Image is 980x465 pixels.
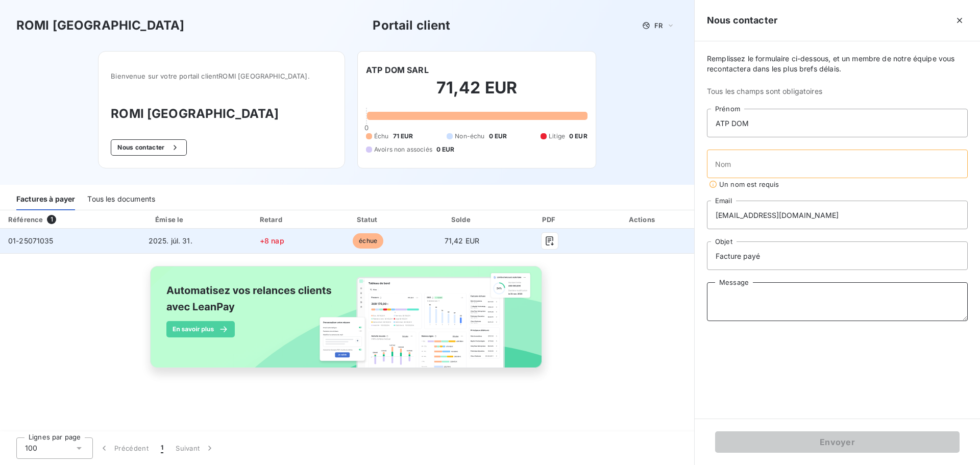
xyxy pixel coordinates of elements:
div: Référence [8,215,43,224]
button: Suivant [169,437,221,459]
div: PDF [510,214,590,225]
span: +8 nap [260,236,284,245]
span: Avoirs non associés [374,145,432,154]
input: placeholder [707,201,968,229]
span: 1 [161,443,163,453]
span: 0 [364,124,369,132]
button: Envoyer [715,431,960,453]
h3: ROMI [GEOGRAPHIC_DATA] [16,16,184,35]
span: 0 EUR [569,132,587,141]
button: Précédent [93,437,155,459]
input: placeholder [707,241,968,270]
img: banner [141,260,553,385]
div: Émise le [119,214,221,225]
div: Solde [418,214,506,225]
h2: 71,42 EUR [366,78,587,108]
input: placeholder [707,109,968,137]
div: Actions [594,214,692,225]
h5: Nous contacter [707,13,777,28]
span: 2025. júl. 31. [149,236,192,245]
span: 0 EUR [489,132,507,141]
h3: Portail client [373,16,450,35]
h6: ATP DOM SARL [366,64,429,76]
span: Tous les champs sont obligatoires [707,86,968,96]
span: Bienvenue sur votre portail client ROMI [GEOGRAPHIC_DATA] . [111,72,332,80]
span: Litige [549,132,565,141]
span: échue [353,233,383,249]
div: Factures à payer [16,189,75,210]
div: Tous les documents [87,189,155,210]
span: 1 [47,215,56,224]
h3: ROMI [GEOGRAPHIC_DATA] [111,105,332,123]
input: placeholder [707,150,968,178]
span: 71 EUR [393,132,413,141]
span: Un nom est requis [719,180,779,188]
div: Retard [225,214,318,225]
span: Non-échu [455,132,484,141]
span: 100 [25,443,37,453]
span: Échu [374,132,389,141]
button: 1 [155,437,169,459]
div: Statut [323,214,413,225]
button: Nous contacter [111,139,186,156]
span: 0 EUR [436,145,455,154]
span: 71,42 EUR [445,236,479,245]
span: Remplissez le formulaire ci-dessous, et un membre de notre équipe vous recontactera dans les plus... [707,54,968,74]
span: 01-25071035 [8,236,54,245]
span: FR [654,21,663,30]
